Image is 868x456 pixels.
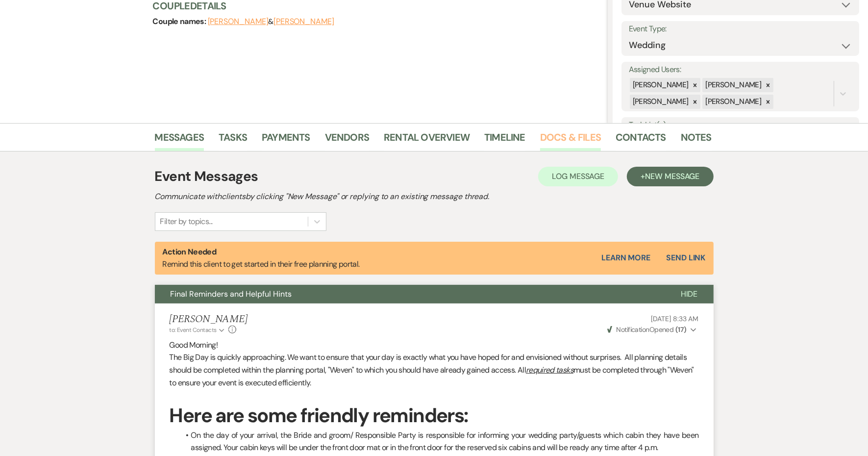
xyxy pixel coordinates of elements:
[384,129,470,151] a: Rental Overview
[155,129,204,151] a: Messages
[702,95,763,109] div: [PERSON_NAME]
[155,166,258,187] h1: Event Messages
[538,167,618,186] button: Log Message
[526,365,573,375] u: required tasks
[681,289,698,299] span: Hide
[702,78,763,92] div: [PERSON_NAME]
[607,325,687,334] span: Opened
[630,95,690,109] div: [PERSON_NAME]
[208,18,269,25] button: [PERSON_NAME]
[617,325,649,334] span: Notification
[171,289,292,299] span: Final Reminders and Helpful Hints
[170,326,217,334] span: to: Event Contacts
[627,167,713,186] button: +New Message
[160,216,213,228] div: Filter by topics...
[651,314,698,323] span: [DATE] 8:33 AM
[325,129,369,151] a: Vendors
[155,191,714,203] h2: Communicate with clients by clicking "New Message" or replying to an existing message thread.
[179,429,699,454] li: On the day of your arrival, the Bride and groom/ Responsible Party is responsible for informing y...
[681,129,712,151] a: Notes
[645,171,699,181] span: New Message
[170,313,248,326] h5: [PERSON_NAME]
[552,171,604,181] span: Log Message
[675,325,687,334] strong: ( 17 )
[540,129,601,151] a: Docs & Files
[629,22,852,36] label: Event Type:
[616,129,666,151] a: Contacts
[208,17,334,26] span: &
[219,129,247,151] a: Tasks
[170,339,699,352] p: Good Morning!
[155,285,665,304] button: Final Reminders and Helpful Hints
[629,118,852,132] label: Task List(s):
[630,78,690,92] div: [PERSON_NAME]
[273,18,334,25] button: [PERSON_NAME]
[262,129,310,151] a: Payments
[601,252,650,264] a: Learn More
[665,285,714,304] button: Hide
[163,246,360,271] p: Remind this client to get started in their free planning portal.
[170,351,699,389] p: The Big Day is quickly approaching. We want to ensure that your day is exactly what you have hope...
[163,247,217,257] strong: Action Needed
[170,326,226,334] button: to: Event Contacts
[629,63,852,77] label: Assigned Users:
[484,129,525,151] a: Timeline
[666,254,705,262] button: Send Link
[153,16,208,26] span: Couple names:
[170,403,468,428] strong: Here are some friendly reminders:
[606,325,698,335] button: NotificationOpened (17)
